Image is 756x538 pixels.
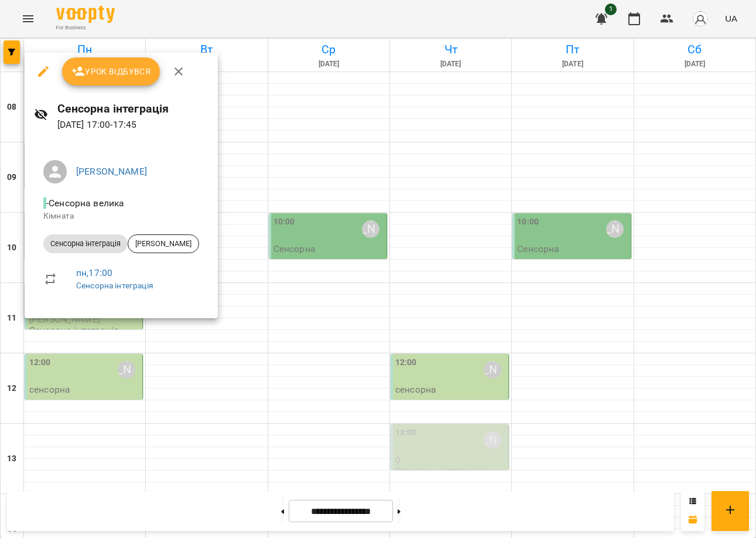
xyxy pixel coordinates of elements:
p: [DATE] 17:00 - 17:45 [57,118,208,132]
h6: Сенсорна інтеграція [57,100,208,118]
a: пн , 17:00 [76,267,112,278]
a: [PERSON_NAME] [76,166,147,177]
span: Урок відбувся [71,64,151,79]
a: Сенсорна інтеграція [76,281,153,290]
span: Сенсорна інтеграція [43,239,128,249]
span: [PERSON_NAME] [128,239,199,249]
p: Кімната [43,210,199,222]
button: Урок відбувся [62,57,160,86]
span: - Сенсорна велика [43,198,127,209]
div: [PERSON_NAME] [128,234,199,253]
